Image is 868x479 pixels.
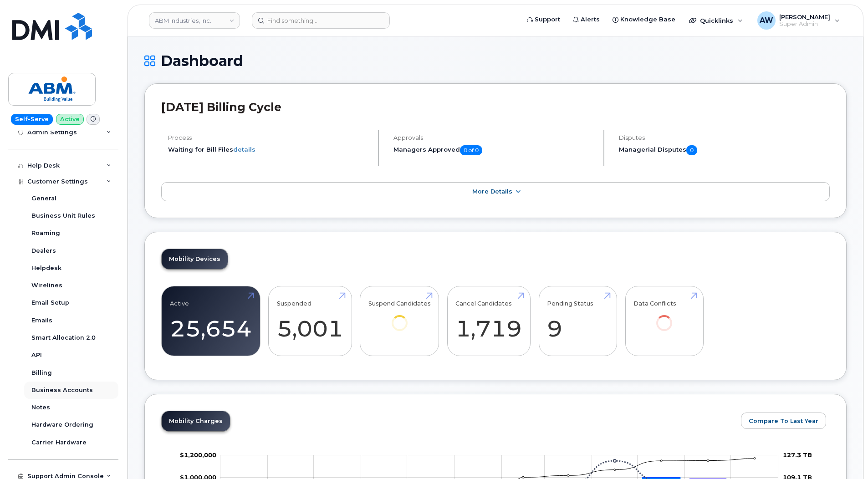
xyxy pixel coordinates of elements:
tspan: $1,200,000 [180,451,216,458]
a: Pending Status 9 [547,291,608,351]
a: Active 25,654 [170,291,252,351]
h4: Disputes [619,134,830,141]
span: More Details [472,188,512,195]
a: Cancel Candidates 1,719 [455,291,522,351]
a: details [233,146,255,153]
span: 0 of 0 [460,145,482,155]
button: Compare To Last Year [741,413,826,429]
g: $0 [180,451,216,458]
h1: Dashboard [144,53,847,69]
h2: [DATE] Billing Cycle [161,100,830,114]
li: Waiting for Bill Files [168,145,370,154]
h4: Approvals [393,134,596,141]
a: Suspended 5,001 [277,291,343,351]
span: Compare To Last Year [749,417,818,425]
h4: Process [168,134,370,141]
h5: Managers Approved [393,145,596,155]
a: Mobility Devices [162,249,228,269]
h5: Managerial Disputes [619,145,830,155]
a: Suspend Candidates [368,291,431,343]
tspan: 127.3 TB [783,451,812,458]
a: Mobility Charges [162,411,230,431]
a: Data Conflicts [633,291,695,343]
span: 0 [686,145,697,155]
